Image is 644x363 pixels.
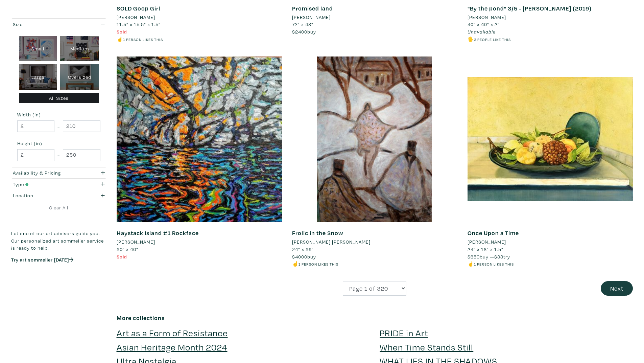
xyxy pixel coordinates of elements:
[117,229,199,237] a: Haystack Island #1 Rockface
[11,179,106,190] button: Type
[13,192,79,199] div: Location
[17,112,100,117] small: Width (in)
[468,238,506,246] li: [PERSON_NAME]
[380,327,428,339] a: PRIDE in Art
[292,246,314,252] span: 24" x 36"
[117,4,160,12] a: SOLD Goop Girl
[117,238,282,246] a: [PERSON_NAME]
[117,21,161,27] span: 11.5" x 15.5" x 1.5"
[468,36,633,43] li: 🖐️
[13,21,79,28] div: Size
[292,28,316,35] span: buy
[17,141,100,146] small: Height (in)
[11,256,73,263] a: Try art sommelier [DATE]
[292,253,316,260] span: buy
[117,28,127,35] span: Sold
[117,327,228,339] a: Art as a Form of Resistance
[117,36,282,43] li: ☝️
[292,229,343,237] a: Frolic in the Snow
[57,151,60,160] span: -
[292,28,307,35] span: $2400
[468,14,633,21] a: [PERSON_NAME]
[19,64,57,90] div: Large
[13,169,79,177] div: Availability & Pricing
[123,37,163,42] small: 1 person likes this
[468,14,506,21] li: [PERSON_NAME]
[292,14,331,21] li: [PERSON_NAME]
[117,314,633,322] h6: More collections
[117,253,127,260] span: Sold
[468,238,633,246] a: [PERSON_NAME]
[19,36,57,62] div: Small
[19,93,99,104] div: All Sizes
[11,19,106,30] button: Size
[468,229,519,237] a: Once Upon a Time
[11,167,106,179] button: Availability & Pricing
[11,204,106,211] a: Clear All
[117,341,228,353] a: Asian Heritage Month 2024
[468,4,592,12] a: "By the pond" 3/5 - [PERSON_NAME] (2019)
[474,37,511,42] small: 3 people like this
[292,14,457,21] a: [PERSON_NAME]
[11,190,106,201] button: Location
[292,238,371,246] li: [PERSON_NAME] [PERSON_NAME]
[292,238,457,246] a: [PERSON_NAME] [PERSON_NAME]
[117,246,138,252] span: 30" x 40"
[292,4,333,12] a: Promised land
[11,230,106,252] p: Let one of our art advisors guide you. Our personalized art sommelier service is ready to help.
[468,253,480,260] span: $650
[468,253,510,260] span: buy — try
[494,253,503,260] span: $33
[292,21,313,27] span: 72" x 48"
[57,122,60,131] span: -
[11,270,106,284] iframe: Customer reviews powered by Trustpilot
[117,238,155,246] li: [PERSON_NAME]
[468,260,633,268] li: ☝️
[468,246,503,252] span: 24" x 18" x 1.5"
[60,36,99,62] div: Medium
[468,21,500,27] span: 40" x 40" x 2"
[380,341,473,353] a: When Time Stands Still
[117,14,282,21] a: [PERSON_NAME]
[474,262,514,267] small: 1 person likes this
[601,281,633,296] button: Next
[292,253,307,260] span: $4000
[60,64,99,90] div: Oversized
[468,28,496,35] span: Unavailable
[13,181,79,188] div: Type
[292,260,457,268] li: ☝️
[117,14,155,21] li: [PERSON_NAME]
[299,262,338,267] small: 1 person likes this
